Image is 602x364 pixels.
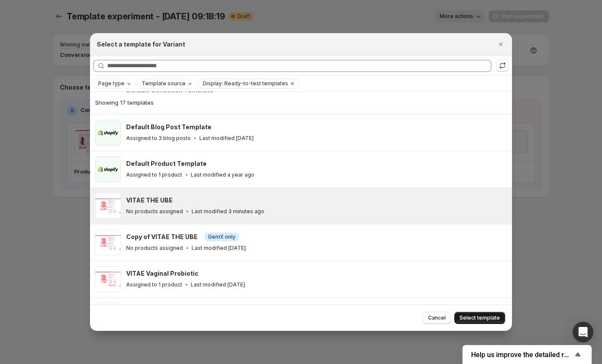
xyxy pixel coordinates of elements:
button: Display: Ready-to-test templates [199,79,288,88]
span: Select template [459,314,500,321]
button: Select template [454,312,505,324]
button: Close [495,38,507,50]
button: Cancel [423,312,451,324]
span: Help us improve the detailed report for A/B campaigns [471,351,573,359]
img: Default Product Template [95,156,121,182]
p: Last modified [DATE] [199,135,254,142]
h3: Copy of VITAE THE UBE [126,233,198,241]
div: Open Intercom Messenger [573,322,593,342]
button: Page type [94,79,135,88]
h3: Default Product Template [126,159,207,168]
h2: Select a template for Variant [97,40,185,49]
p: Last modified [DATE] [191,281,245,288]
p: Last modified a year ago [191,171,254,178]
span: Template source [142,80,186,87]
span: Display: Ready-to-test templates [203,80,288,87]
button: Show survey - Help us improve the detailed report for A/B campaigns [471,349,583,360]
h3: VITAE THE UBE [126,196,173,205]
h3: Default Blog Post Template [126,123,211,131]
p: Assigned to 3 blog posts [126,135,191,142]
p: Last modified 3 minutes ago [192,208,264,215]
p: Assigned to 1 product [126,281,182,288]
p: No products assigned [126,208,183,215]
p: Assigned to 1 product [126,171,182,178]
span: Page type [98,80,124,87]
span: GemX only [208,233,236,240]
h3: VITAE Vaginal Probiotic [126,269,199,278]
p: Last modified [DATE] [192,245,246,252]
button: Clear [288,79,297,88]
span: Cancel [428,314,446,321]
span: Showing 17 templates [95,99,154,106]
button: Template source [137,79,196,88]
p: No products assigned [126,245,183,252]
img: Default Blog Post Template [95,120,121,146]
